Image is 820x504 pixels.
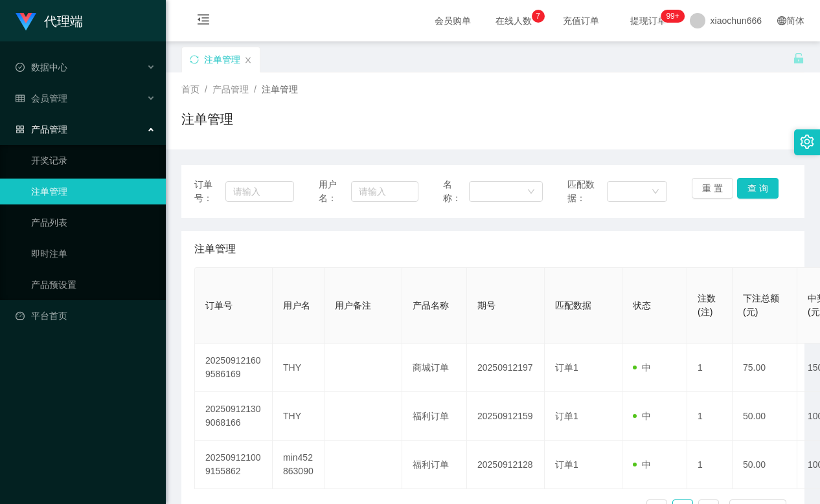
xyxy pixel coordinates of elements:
[777,16,786,25] i: 图标: global
[687,344,733,392] td: 1
[16,16,83,26] a: 代理端
[194,241,236,257] span: 注单管理
[195,441,273,489] td: 202509121009155862
[733,392,797,441] td: 50.00
[181,1,225,42] i: 图标: menu-fold
[532,10,545,23] sup: 7
[262,84,298,94] span: 注单管理
[633,459,651,470] span: 中
[555,459,578,470] span: 订单1
[351,181,418,202] input: 请输入
[687,392,733,441] td: 1
[556,16,606,25] span: 充值订单
[698,293,716,317] span: 注数(注)
[733,441,797,489] td: 50.00
[31,179,155,204] a: 注单管理
[443,178,468,205] span: 名称：
[16,63,25,72] i: 图标: check-circle-o
[402,344,467,392] td: 商城订单
[652,188,659,197] i: 图标: down
[16,124,67,135] span: 产品管理
[413,300,449,311] span: 产品名称
[402,392,467,441] td: 福利订单
[536,10,540,23] p: 7
[555,362,578,373] span: 订单1
[273,392,325,441] td: THY
[181,84,199,94] span: 首页
[16,93,67,104] span: 会员管理
[194,178,225,205] span: 订单号：
[467,344,545,392] td: 20250912197
[273,344,325,392] td: THY
[31,241,155,267] a: 即时注单
[31,210,155,236] a: 产品列表
[190,55,199,64] i: 图标: sync
[225,181,293,202] input: 请输入
[467,392,545,441] td: 20250912159
[633,411,651,421] span: 中
[205,84,207,94] span: /
[195,344,273,392] td: 202509121609586169
[793,52,804,64] i: 图标: unlock
[205,300,233,311] span: 订单号
[16,62,67,72] span: 数据中心
[800,135,814,149] i: 图标: setting
[273,441,325,489] td: min452863090
[44,1,83,42] h1: 代理端
[204,47,240,72] div: 注单管理
[489,16,538,25] span: 在线人数
[743,293,779,317] span: 下注总额(元)
[16,13,36,31] img: logo.9652507e.png
[633,362,651,373] span: 中
[467,441,545,489] td: 20250912128
[477,300,495,311] span: 期号
[283,300,310,311] span: 用户名
[16,94,25,103] i: 图标: table
[737,178,779,199] button: 查 询
[555,411,578,421] span: 订单1
[16,303,155,329] a: 图标: dashboard平台首页
[661,10,684,23] sup: 1186
[335,300,371,311] span: 用户备注
[402,441,467,489] td: 福利订单
[319,178,350,205] span: 用户名：
[244,56,252,64] i: 图标: close
[692,178,733,199] button: 重 置
[733,344,797,392] td: 75.00
[687,441,733,489] td: 1
[527,188,535,197] i: 图标: down
[195,392,273,441] td: 202509121309068166
[633,300,651,311] span: 状态
[567,178,607,205] span: 匹配数据：
[31,148,155,173] a: 开奖记录
[254,84,256,94] span: /
[31,272,155,298] a: 产品预设置
[555,300,591,311] span: 匹配数据
[624,16,673,25] span: 提现订单
[212,84,249,94] span: 产品管理
[16,125,25,134] i: 图标: appstore-o
[181,109,233,129] h1: 注单管理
